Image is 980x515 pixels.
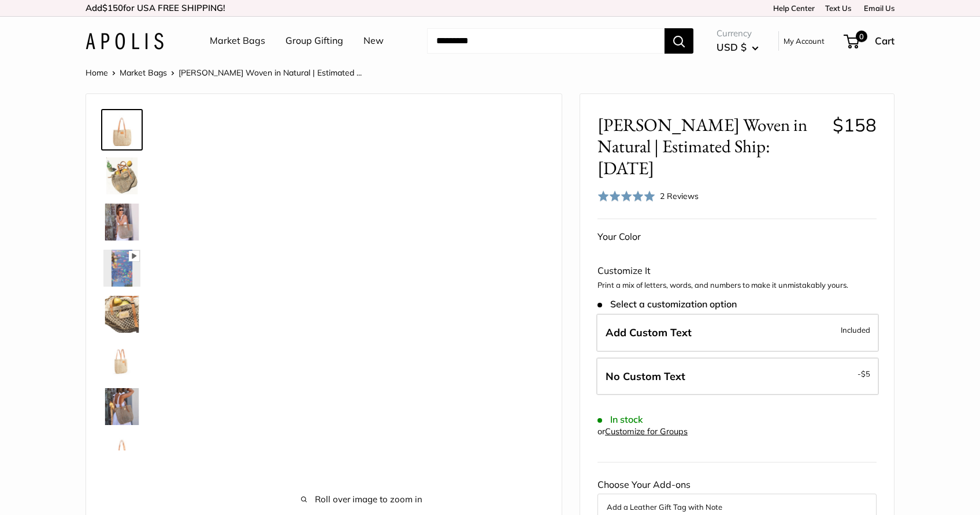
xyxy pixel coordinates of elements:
[103,250,140,287] img: Mercado Woven in Natural | Estimated Ship: Oct. 19th
[101,340,143,381] a: Mercado Woven in Natural | Estimated Ship: Oct. 19th
[101,155,143,197] a: Mercado Woven in Natural | Estimated Ship: Oct. 19th
[606,326,692,339] span: Add Custom Text
[825,3,851,13] a: Text Us
[285,32,343,50] a: Group Gifting
[103,342,140,379] img: Mercado Woven in Natural | Estimated Ship: Oct. 19th
[427,28,665,54] input: Search...
[717,25,759,42] span: Currency
[597,114,824,179] span: [PERSON_NAME] Woven in Natural | Estimated Ship: [DATE]
[845,32,894,50] a: 0 Cart
[665,28,693,54] button: Search
[597,299,737,310] span: Select a customization option
[597,228,877,246] div: Your Color
[103,111,140,148] img: Mercado Woven in Natural | Estimated Ship: Oct. 19th
[101,109,143,151] a: Mercado Woven in Natural | Estimated Ship: Oct. 19th
[597,262,877,280] div: Customize It
[103,204,140,240] img: Mercado Woven in Natural | Estimated Ship: Oct. 19th
[101,201,143,243] a: Mercado Woven in Natural | Estimated Ship: Oct. 19th
[102,2,123,13] span: $150
[103,434,140,471] img: Mercado Woven in Natural | Estimated Ship: Oct. 19th
[103,388,140,425] img: Mercado Woven in Natural | Estimated Ship: Oct. 19th
[179,67,362,78] span: [PERSON_NAME] Woven in Natural | Estimated ...
[86,65,362,80] nav: Breadcrumb
[120,67,167,78] a: Market Bags
[597,414,643,425] span: In stock
[363,32,384,50] a: New
[784,34,825,48] a: My Account
[86,67,108,78] a: Home
[596,314,879,352] label: Add Custom Text
[179,491,544,508] span: Roll over image to zoom in
[596,358,879,396] label: Leave Blank
[101,386,143,427] a: Mercado Woven in Natural | Estimated Ship: Oct. 19th
[857,367,870,381] span: -
[597,280,877,291] p: Print a mix of letters, words, and numbers to make it unmistakably yours.
[607,500,867,514] button: Add a Leather Gift Tag with Note
[875,35,894,47] span: Cart
[717,38,759,57] button: USD $
[597,424,688,439] div: or
[660,191,699,201] span: 2 Reviews
[101,432,143,473] a: Mercado Woven in Natural | Estimated Ship: Oct. 19th
[605,426,688,437] a: Customize for Groups
[606,370,685,383] span: No Custom Text
[769,3,815,13] a: Help Center
[856,31,867,42] span: 0
[101,294,143,335] a: Mercado Woven in Natural | Estimated Ship: Oct. 19th
[103,157,140,194] img: Mercado Woven in Natural | Estimated Ship: Oct. 19th
[101,247,143,289] a: Mercado Woven in Natural | Estimated Ship: Oct. 19th
[841,323,870,337] span: Included
[717,41,747,53] span: USD $
[861,369,870,378] span: $5
[833,114,877,136] span: $158
[103,296,140,333] img: Mercado Woven in Natural | Estimated Ship: Oct. 19th
[210,32,265,50] a: Market Bags
[860,3,894,13] a: Email Us
[86,33,164,50] img: Apolis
